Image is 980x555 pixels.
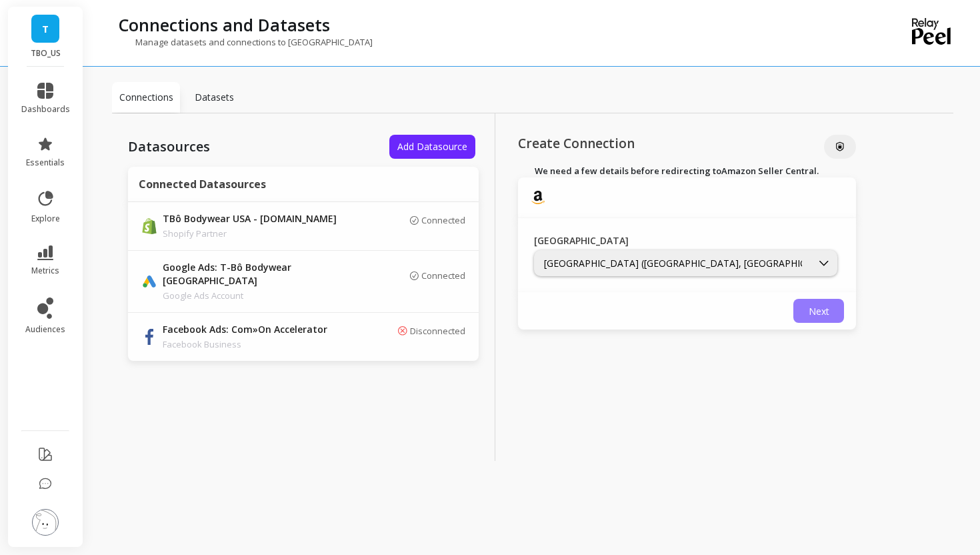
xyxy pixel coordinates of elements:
img: profile picture [32,509,59,536]
p: Datasources [128,137,210,156]
p: Google Ads Account [163,289,349,302]
p: TBô Bodywear USA - [DOMAIN_NAME] [163,212,349,227]
label: [GEOGRAPHIC_DATA] [534,234,629,247]
span: metrics [31,265,59,276]
p: Connected Datasources [139,177,266,191]
div: [GEOGRAPHIC_DATA] ([GEOGRAPHIC_DATA], [GEOGRAPHIC_DATA], [GEOGRAPHIC_DATA], and [GEOGRAPHIC_DATA]... [544,257,802,269]
img: api.shopify.svg [141,218,157,234]
img: api.amazon.svg [530,189,546,205]
p: Manage datasets and connections to [GEOGRAPHIC_DATA] [112,36,373,48]
p: Connected [421,270,465,281]
span: Add Datasource [397,140,467,153]
p: Disconnected [410,326,465,336]
p: Datasets [195,91,234,104]
button: Next [793,299,844,323]
span: dashboards [21,104,70,115]
span: T [42,21,49,37]
span: Next [809,305,829,318]
p: Shopify Partner [163,227,349,240]
img: api.fb.svg [141,329,157,345]
p: Connections and Datasets [119,13,330,36]
button: Add Datasource [389,135,475,159]
p: Google Ads: T-Bô Bodywear [GEOGRAPHIC_DATA] [163,261,349,289]
p: We need a few details before redirecting to Amazon Seller Central . [535,165,856,178]
p: Connections [119,91,173,104]
img: api.google.svg [141,273,157,290]
span: essentials [26,157,65,168]
p: Create Connection [518,135,755,152]
span: explore [31,213,60,224]
p: Facebook Ads: Com»On Accelerator [163,323,349,338]
span: audiences [25,324,65,335]
p: Facebook Business [163,338,349,351]
p: TBO_US [21,48,70,59]
p: Connected [421,215,465,225]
